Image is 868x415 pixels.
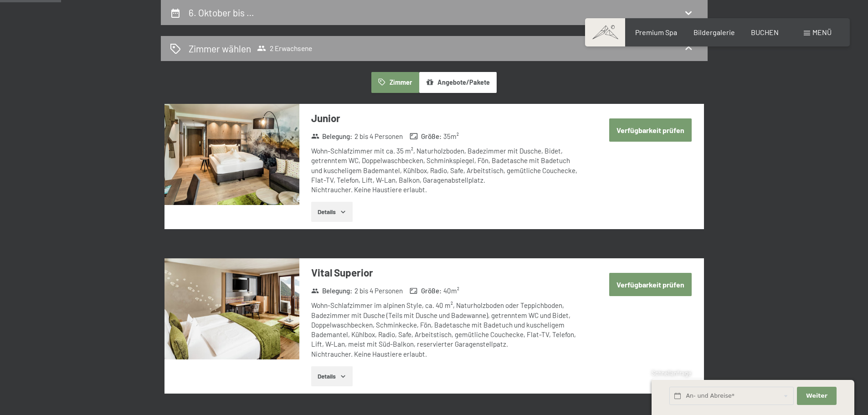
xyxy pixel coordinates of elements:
span: 40 m² [443,286,459,296]
button: Verfügbarkeit prüfen [609,118,692,142]
a: Premium Spa [635,28,677,36]
button: Verfügbarkeit prüfen [609,273,692,296]
button: Weiter [797,387,836,405]
h3: Vital Superior [311,266,582,280]
strong: Größe : [410,286,442,296]
button: Angebote/Pakete [419,72,497,93]
button: Details [311,366,353,386]
img: mss_renderimg.php [164,104,299,205]
img: mss_renderimg.php [164,258,299,359]
span: Menü [812,28,832,36]
button: Zimmer [371,72,419,93]
span: Schnellanfrage [652,369,691,377]
h3: Junior [311,111,582,125]
span: 2 bis 4 Personen [354,132,403,141]
span: 2 bis 4 Personen [354,286,403,296]
span: Weiter [806,392,827,400]
span: 2 Erwachsene [257,44,312,53]
button: Details [311,202,353,222]
div: Wohn-Schlafzimmer im alpinen Style, ca. 40 m², Naturholzboden oder Teppichboden, Badezimmer mit D... [311,301,582,359]
a: BUCHEN [751,28,779,36]
div: Wohn-Schlafzimmer mit ca. 35 m², Naturholzboden, Badezimmer mit Dusche, Bidet, getrenntem WC, Dop... [311,146,582,195]
span: 35 m² [443,132,459,141]
h2: 6. Oktober bis … [189,7,254,18]
strong: Größe : [410,132,442,141]
a: Bildergalerie [693,28,735,36]
strong: Belegung : [311,286,353,296]
h2: Zimmer wählen [189,42,251,55]
strong: Belegung : [311,132,353,141]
